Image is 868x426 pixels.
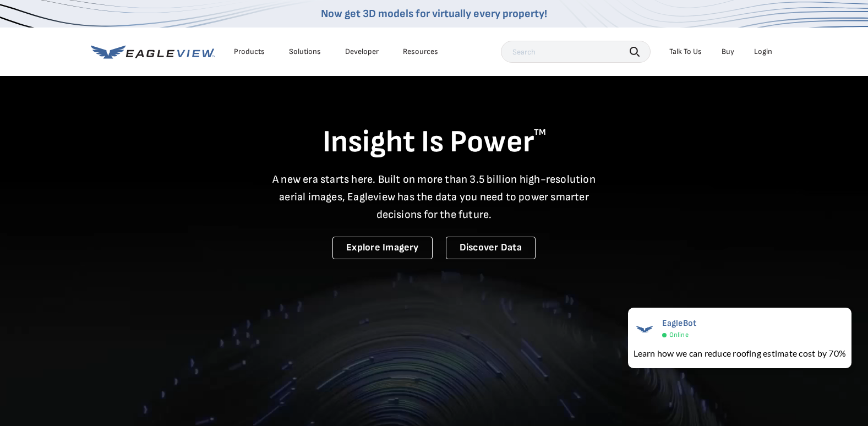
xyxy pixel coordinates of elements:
p: A new era starts here. Built on more than 3.5 billion high-resolution aerial images, Eagleview ha... [266,171,603,223]
img: EagleBot [634,318,656,340]
div: Solutions [289,47,321,57]
div: Products [234,47,265,57]
input: Search [501,41,651,63]
div: Learn how we can reduce roofing estimate cost by 70% [634,347,846,360]
a: Explore Imagery [332,237,433,259]
a: Discover Data [446,237,536,259]
div: Login [754,47,772,57]
a: Buy [722,47,734,57]
h1: Insight Is Power [91,123,778,162]
div: Resources [403,47,438,57]
div: Talk To Us [669,47,702,57]
span: Online [669,331,689,339]
span: EagleBot [662,318,697,329]
sup: TM [534,127,546,138]
a: Developer [345,47,379,57]
a: Now get 3D models for virtually every property! [321,7,547,20]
